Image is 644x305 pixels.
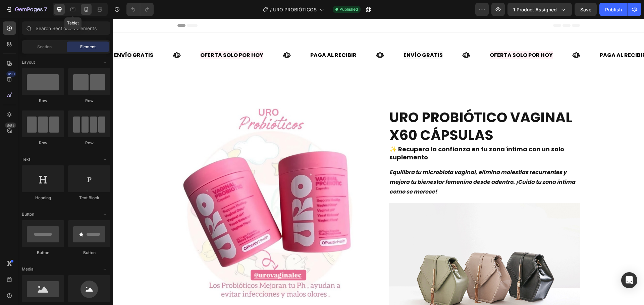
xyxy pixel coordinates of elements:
[37,44,52,50] span: Section
[575,3,597,16] button: Save
[100,264,110,275] span: Toggle open
[154,38,181,52] a: Catálogo
[513,6,557,13] span: 1 product assigned
[68,250,110,256] div: Button
[80,44,96,50] span: Element
[185,42,205,48] span: Contacto
[158,42,177,48] span: Catálogo
[3,3,50,16] button: 7
[273,6,317,13] span: URO PROBIÓTICOS
[126,3,154,16] div: Undo/Redo
[276,149,466,178] p: Equilibra tu microbiota vaginal, elimina molestias recurrentes y mejora tu bienestar femenino des...
[100,57,110,68] span: Toggle open
[339,6,358,12] span: Published
[22,98,64,104] div: Row
[138,22,184,32] span: A UN CLIC GT
[138,42,150,48] span: Inicio
[285,3,359,9] span: Envíos a todo [GEOGRAPHIC_DATA]
[507,3,572,16] button: 1 product assigned
[22,250,64,256] div: Button
[135,21,187,34] a: A UN CLIC GT
[599,3,628,16] button: Publish
[22,195,64,201] div: Heading
[377,32,440,40] span: OFERTA SOLO POR HOY
[113,19,644,305] iframe: Design area
[580,7,591,12] span: Save
[22,266,34,272] span: Media
[487,32,533,40] span: PAGA AL RECIBIR
[276,89,467,126] a: URO PROBIÓTICO VAGINAL X60 CÁPSULAS
[100,209,110,220] span: Toggle open
[44,5,47,13] p: 7
[22,140,64,146] div: Row
[22,211,34,217] span: Button
[5,123,16,128] div: Beta
[605,6,622,13] div: Publish
[68,140,110,146] div: Row
[270,6,272,13] span: /
[197,32,244,40] span: PAGA AL RECIBIR
[621,272,637,288] div: Open Intercom Messenger
[6,71,16,77] div: 450
[22,21,110,35] input: Search Sections & Elements
[133,38,154,52] a: Inicio
[276,127,466,142] p: ✨ Recupera la confianza en tu zona íntima con un solo suplemento
[68,195,110,201] div: Text Block
[464,20,478,34] summary: Búsqueda
[181,38,209,52] a: Contacto
[22,156,30,162] span: Text
[100,154,110,165] span: Toggle open
[68,98,110,104] div: Row
[22,59,35,65] span: Layout
[290,32,330,40] span: ENVÍO GRATIS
